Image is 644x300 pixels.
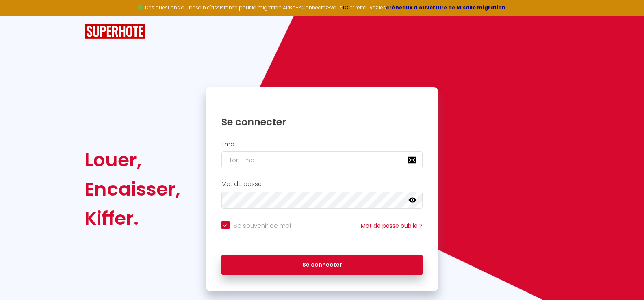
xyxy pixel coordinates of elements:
[221,141,423,148] h2: Email
[85,204,180,233] div: Kiffer.
[85,145,180,175] div: Louer,
[221,181,423,188] h2: Mot de passe
[85,24,145,39] img: SuperHote logo
[361,222,423,230] a: Mot de passe oublié ?
[343,4,350,11] a: ICI
[221,151,423,168] input: Ton Email
[85,175,180,204] div: Encaisser,
[221,116,423,128] h1: Se connecter
[221,255,423,275] button: Se connecter
[386,4,505,11] a: créneaux d'ouverture de la salle migration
